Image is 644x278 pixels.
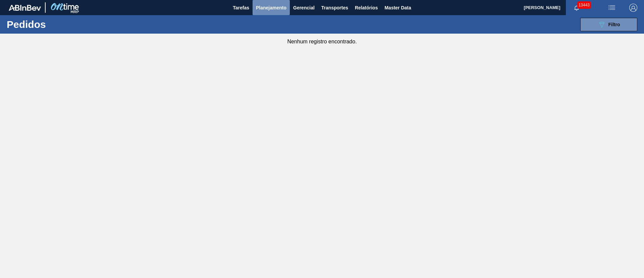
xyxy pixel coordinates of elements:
span: Master Data [384,4,411,12]
button: Filtro [580,18,637,31]
h1: Pedidos [7,21,107,28]
span: Planejamento [256,4,286,12]
img: TNhmsLtSVTkK8tSr43FrP2fwEKptu5GPRR3wAAAABJRU5ErkJggg== [9,5,41,11]
span: Transportes [321,4,348,12]
span: Relatórios [355,4,378,12]
span: Gerencial [293,4,315,12]
button: Notificações [566,3,587,12]
img: userActions [608,4,616,12]
span: Tarefas [233,4,249,12]
span: 13443 [577,1,591,9]
img: Logout [629,4,637,12]
span: Filtro [608,22,620,27]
